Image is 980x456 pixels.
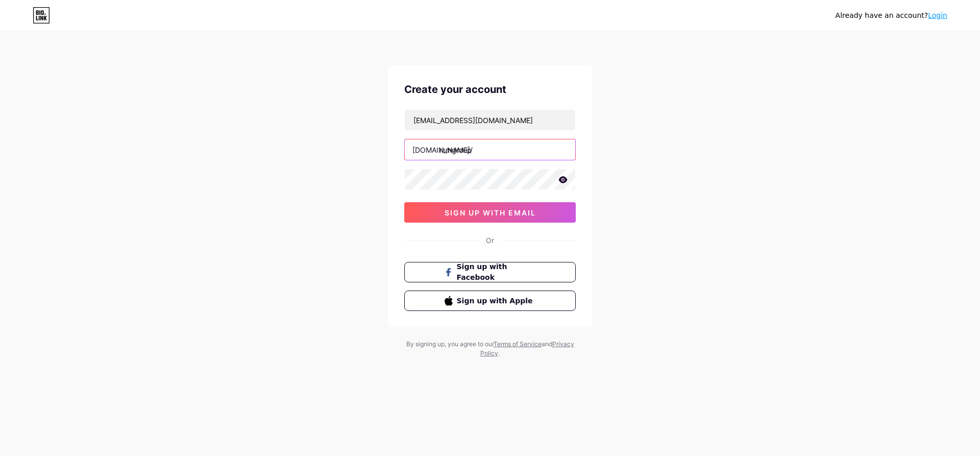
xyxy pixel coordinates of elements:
[928,11,947,19] a: Login
[404,291,576,311] button: Sign up with Apple
[404,82,576,97] div: Create your account
[457,296,536,306] span: Sign up with Apple
[412,145,473,155] div: [DOMAIN_NAME]/
[405,139,575,160] input: username
[836,10,947,21] div: Already have an account?
[403,340,577,358] div: By signing up, you agree to our and .
[405,110,575,130] input: Email
[486,235,494,246] div: Or
[445,208,536,217] span: sign up with email
[404,202,576,223] button: sign up with email
[457,261,536,283] span: Sign up with Facebook
[494,340,542,348] a: Terms of Service
[404,262,576,282] button: Sign up with Facebook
